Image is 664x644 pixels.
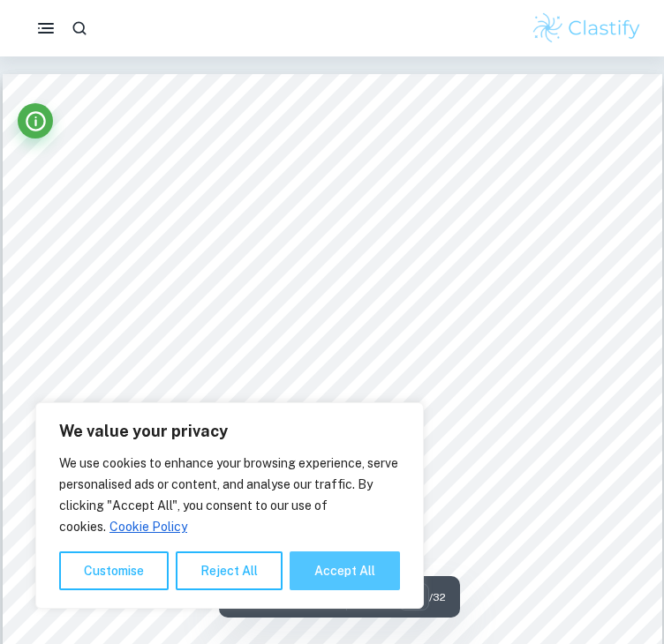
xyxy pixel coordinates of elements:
button: Accept All [290,551,400,590]
p: We use cookies to enhance your browsing experience, serve personalised ads or content, and analys... [59,453,400,537]
button: Info [18,103,53,139]
a: Cookie Policy [109,519,188,535]
button: Customise [59,551,169,590]
p: We value your privacy [59,421,400,442]
span: / 32 [429,589,446,605]
div: We value your privacy [35,402,424,609]
img: Clastify logo [531,11,643,46]
button: Reject All [176,551,283,590]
